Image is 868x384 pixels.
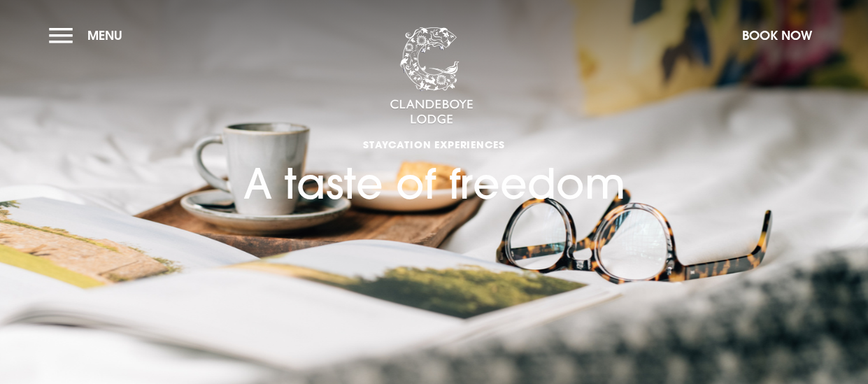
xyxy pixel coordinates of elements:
[87,27,122,43] span: Menu
[243,89,625,208] h1: A taste of freedom
[243,138,625,151] span: Staycation Experiences
[390,27,474,125] img: Clandeboye Lodge
[49,20,129,50] button: Menu
[735,20,819,50] button: Book Now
